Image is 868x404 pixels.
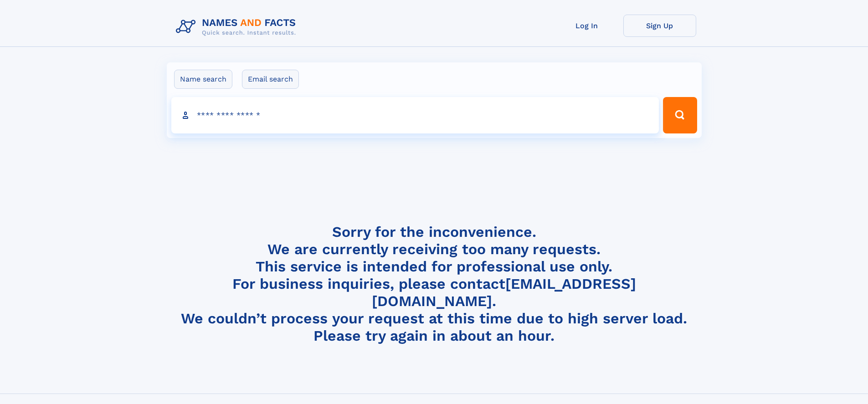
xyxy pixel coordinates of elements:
[171,97,659,133] input: search input
[372,275,636,310] a: [EMAIL_ADDRESS][DOMAIN_NAME]
[172,15,303,39] img: Logo Names and Facts
[663,97,697,133] button: Search Button
[172,223,696,345] h4: Sorry for the inconvenience. We are currently receiving too many requests. This service is intend...
[174,70,232,89] label: Name search
[550,15,623,37] a: Log In
[242,70,299,89] label: Email search
[623,15,696,37] a: Sign Up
